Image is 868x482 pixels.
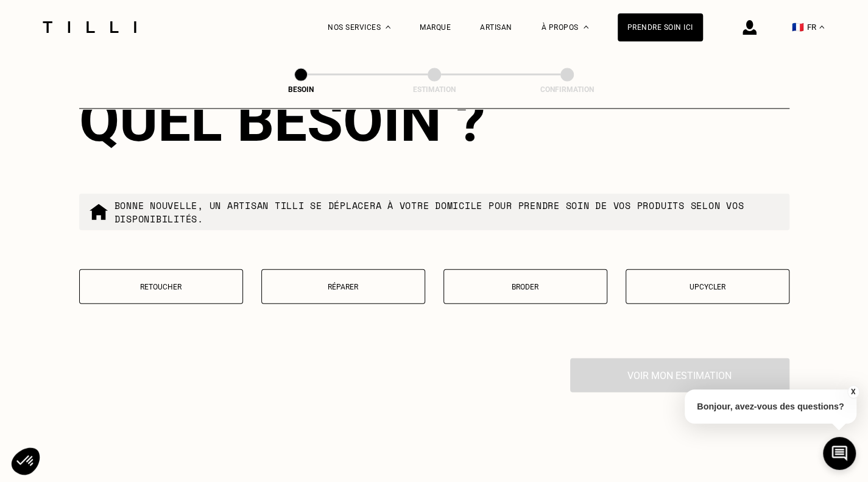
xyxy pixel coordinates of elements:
img: Menu déroulant à propos [584,26,588,29]
button: Broder [443,269,607,304]
img: Menu déroulant [386,26,390,29]
p: Broder [450,283,601,291]
p: Upcycler [632,283,783,291]
span: 🇫🇷 [792,21,804,33]
img: icône connexion [743,20,757,35]
button: X [847,385,859,399]
p: Bonjour, avez-vous des questions? [685,389,856,424]
button: Réparer [261,269,425,304]
a: Artisan [480,23,512,32]
p: Bonne nouvelle, un artisan tilli se déplacera à votre domicile pour prendre soin de vos produits ... [115,199,780,225]
button: Retoucher [79,269,243,304]
div: Confirmation [506,85,628,94]
div: Besoin [240,85,362,94]
button: Upcycler [626,269,789,304]
div: Estimation [373,85,495,94]
p: Réparer [268,283,418,291]
p: Retoucher [86,283,236,291]
img: Logo du service de couturière Tilli [38,21,141,33]
div: Quel besoin ? [79,87,789,155]
img: menu déroulant [819,26,824,29]
img: commande à domicile [89,202,108,222]
a: Prendre soin ici [618,13,703,41]
a: Marque [420,23,451,32]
